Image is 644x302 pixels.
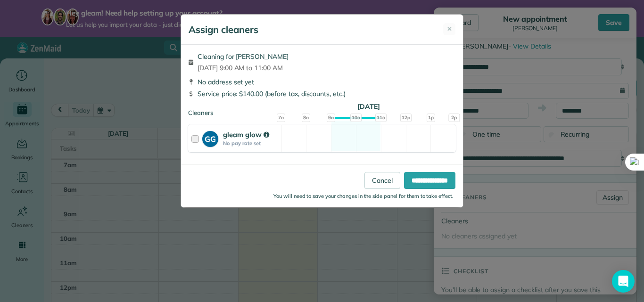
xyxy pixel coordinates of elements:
[198,52,289,61] span: Cleaning for [PERSON_NAME]
[364,172,400,189] a: Cancel
[202,131,218,145] strong: GG
[188,108,456,111] div: Cleaners
[223,140,279,147] strong: No pay rate set
[188,89,456,98] div: Service price: $140.00 (before tax, discounts, etc.)
[612,270,635,293] div: Open Intercom Messenger
[189,23,258,36] h5: Assign cleaners
[188,77,456,87] div: No address set yet
[273,193,454,199] small: You will need to save your changes in the side panel for them to take effect.
[198,63,289,73] span: [DATE] 9:00 AM to 11:00 AM
[223,130,269,139] strong: gleam glow
[447,24,452,34] span: ✕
